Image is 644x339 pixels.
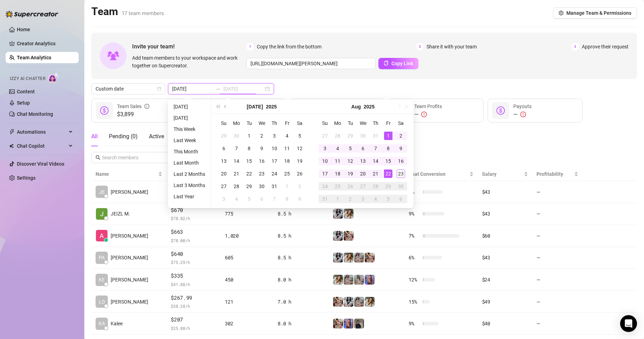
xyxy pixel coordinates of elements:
td: 2025-07-25 [281,167,293,180]
div: $43 [482,210,528,218]
div: 2 [397,132,405,140]
td: 2025-08-10 [319,155,331,167]
span: $ 78.00 /h [171,237,216,244]
td: 2025-08-18 [331,167,344,180]
div: 11 [333,157,342,165]
td: 2025-07-06 [217,142,230,155]
td: 2025-08-08 [382,142,395,155]
img: JEIZL MALLARI [96,208,108,220]
img: Anna [344,231,353,241]
td: 2025-07-16 [255,155,268,167]
div: 9 [258,144,266,153]
div: 27 [321,132,329,140]
div: 27 [220,182,228,191]
td: 2025-08-19 [344,167,357,180]
div: 10 [321,157,329,165]
img: Anna [333,319,343,328]
td: 2025-08-17 [319,167,331,180]
div: 5 [295,132,304,140]
td: 2025-07-28 [230,180,243,193]
div: 7 [371,144,380,153]
div: 30 [359,132,367,140]
td: 2025-07-10 [268,142,281,155]
div: 27 [359,182,367,191]
div: 5 [384,195,392,203]
div: $60 [482,232,528,240]
span: 2 [416,43,424,51]
td: 2025-07-27 [319,129,331,142]
li: Last Year [171,192,208,201]
div: 28 [232,182,241,191]
span: Add team members to your workspace and work together on Supercreator. [132,54,243,69]
span: $ 78.82 /h [171,215,216,222]
span: to [215,86,221,92]
div: 1 [283,182,291,191]
h2: Team [91,5,164,18]
td: 2025-08-15 [382,155,395,167]
td: 2025-08-25 [331,180,344,193]
td: 2025-07-03 [268,129,281,142]
div: 19 [295,157,304,165]
span: swap-right [215,86,221,92]
span: calendar [157,87,161,91]
div: 8.5 h [278,232,324,240]
div: 5 [245,195,253,203]
div: 8.5 h [278,210,324,218]
td: 2025-06-30 [230,129,243,142]
span: $663 [171,228,216,236]
img: Daisy [344,275,353,285]
img: Daisy [354,275,364,285]
td: 2025-08-04 [230,193,243,205]
div: 24 [270,169,279,178]
td: 2025-07-28 [331,129,344,142]
span: setting [559,11,564,15]
li: Last Month [171,159,208,167]
th: Mo [331,117,344,129]
span: Salary [482,171,496,177]
div: 2 [258,132,266,140]
div: Pending ( 0 ) [109,132,138,141]
td: 2025-07-22 [243,167,255,180]
td: 2025-07-05 [293,129,306,142]
div: 7 [232,144,241,153]
button: Choose a year [364,100,375,114]
div: 6 [359,144,367,153]
td: 2025-07-31 [268,180,281,193]
td: 2025-09-03 [357,193,369,205]
th: Tu [344,117,357,129]
th: Th [268,117,281,129]
td: — [532,225,583,247]
span: search [96,155,100,160]
div: 4 [371,195,380,203]
div: 4 [283,132,291,140]
span: $640 [171,250,216,258]
span: Chat Conversion [409,171,445,177]
div: 3 [359,195,367,203]
span: JEIZL M. [111,210,130,218]
div: 14 [232,157,241,165]
div: 29 [245,182,253,191]
td: 2025-07-27 [217,180,230,193]
td: 2025-08-27 [357,180,369,193]
div: 18 [333,169,342,178]
th: We [255,117,268,129]
td: 2025-08-29 [382,180,395,193]
span: Izzy AI Chatter [10,75,45,82]
div: 1 [384,132,392,140]
div: 6 [397,195,405,203]
td: 2025-07-01 [243,129,255,142]
div: 18 [283,157,291,165]
div: 12 [346,157,354,165]
td: 2025-07-23 [255,167,268,180]
td: 2025-08-02 [395,129,407,142]
th: Name [91,167,167,181]
div: 13 [359,157,367,165]
td: 2025-08-21 [369,167,382,180]
div: 28 [371,182,380,191]
td: 2025-08-11 [331,155,344,167]
span: thunderbolt [9,129,15,135]
div: 16 [258,157,266,165]
td: 2025-07-09 [255,142,268,155]
td: 2025-08-01 [281,180,293,193]
img: Paige [333,275,343,285]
